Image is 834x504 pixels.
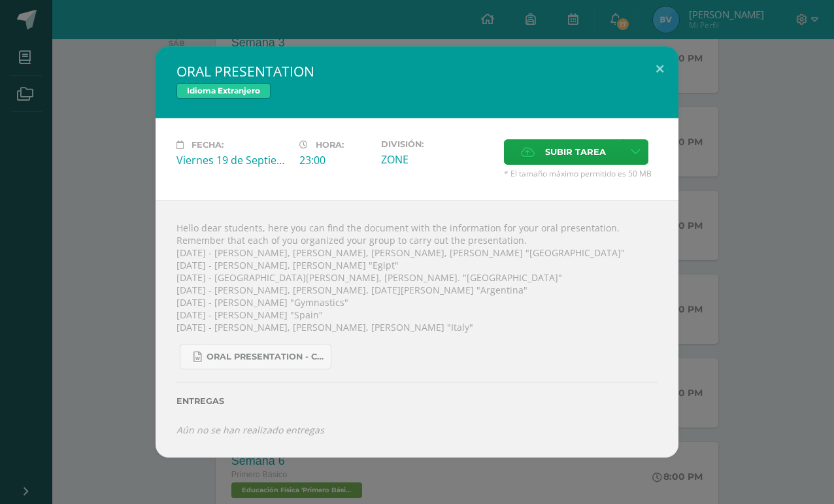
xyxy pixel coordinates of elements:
h2: ORAL PRESENTATION [176,62,658,80]
span: Hora: [316,140,344,150]
a: ORAL PRESENTATION - COUNTRY.docx [180,344,331,369]
label: Entregas [176,396,658,406]
button: Close (Esc) [641,46,678,91]
div: Hello dear students, here you can find the document with the information for your oral presentati... [156,200,678,457]
div: ZONE [381,152,493,167]
div: 23:00 [299,153,371,167]
span: Idioma Extranjero [176,83,271,99]
div: Viernes 19 de Septiembre [176,153,289,167]
span: ORAL PRESENTATION - COUNTRY.docx [207,352,324,362]
span: * El tamaño máximo permitido es 50 MB [504,168,658,179]
i: Aún no se han realizado entregas [176,424,324,436]
span: Fecha: [192,140,224,150]
label: División: [381,139,493,149]
span: Subir tarea [545,140,606,164]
